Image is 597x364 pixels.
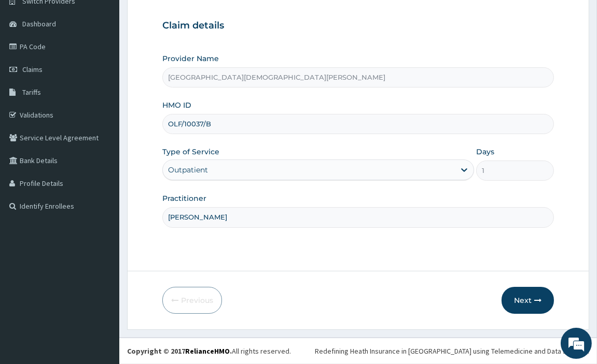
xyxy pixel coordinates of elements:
[170,5,195,30] div: Minimize live chat window
[22,88,41,97] span: Tariffs
[162,53,219,64] label: Provider Name
[22,65,43,74] span: Claims
[22,19,56,28] span: Dashboard
[162,287,222,314] button: Previous
[502,287,554,314] button: Next
[162,100,191,110] label: HMO ID
[162,20,554,32] h3: Claim details
[162,207,554,227] input: Enter Name
[54,58,174,71] div: Chat with us now
[185,346,230,356] a: RelianceHMO
[119,338,597,364] footer: All rights reserved.
[162,193,206,203] label: Practitioner
[19,52,42,78] img: d_794563401_company_1708531726252_794563401
[315,346,589,356] div: Redefining Heath Insurance in [GEOGRAPHIC_DATA] using Telemedicine and Data Science!
[162,114,554,134] input: Enter HMO ID
[162,147,219,157] label: Type of Service
[476,147,494,157] label: Days
[5,249,198,285] textarea: Type your message and hit 'Enter'
[60,113,143,218] span: We're online!
[168,165,208,175] div: Outpatient
[127,346,232,356] strong: Copyright © 2017 .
